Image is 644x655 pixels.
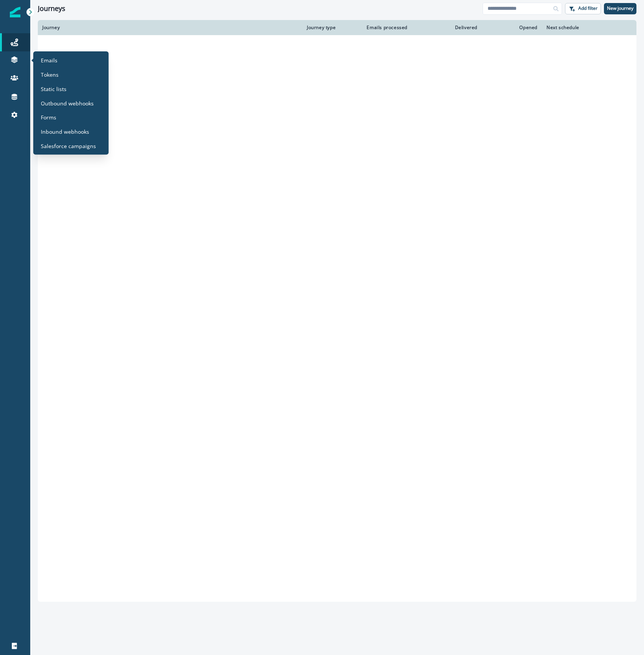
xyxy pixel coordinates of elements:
[41,113,56,121] p: Forms
[36,140,105,151] a: Salesforce campaigns
[36,111,105,123] a: Forms
[546,25,613,31] div: Next schedule
[41,99,94,107] p: Outbound webhooks
[565,3,601,14] button: Add filter
[416,25,477,31] div: Delivered
[36,69,105,80] a: Tokens
[38,5,65,13] h1: Journeys
[41,142,96,150] p: Salesforce campaigns
[578,6,598,11] p: Add filter
[307,25,355,31] div: Journey type
[36,97,105,109] a: Outbound webhooks
[607,6,633,11] p: New journey
[364,25,407,31] div: Emails processed
[41,128,89,136] p: Inbound webhooks
[41,70,59,78] p: Tokens
[36,126,105,137] a: Inbound webhooks
[41,85,67,93] p: Static lists
[36,54,105,66] a: Emails
[10,7,20,17] img: Inflection
[36,83,105,94] a: Static lists
[604,3,636,14] button: New journey
[42,25,298,31] div: Journey
[41,56,57,64] p: Emails
[486,25,537,31] div: Opened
